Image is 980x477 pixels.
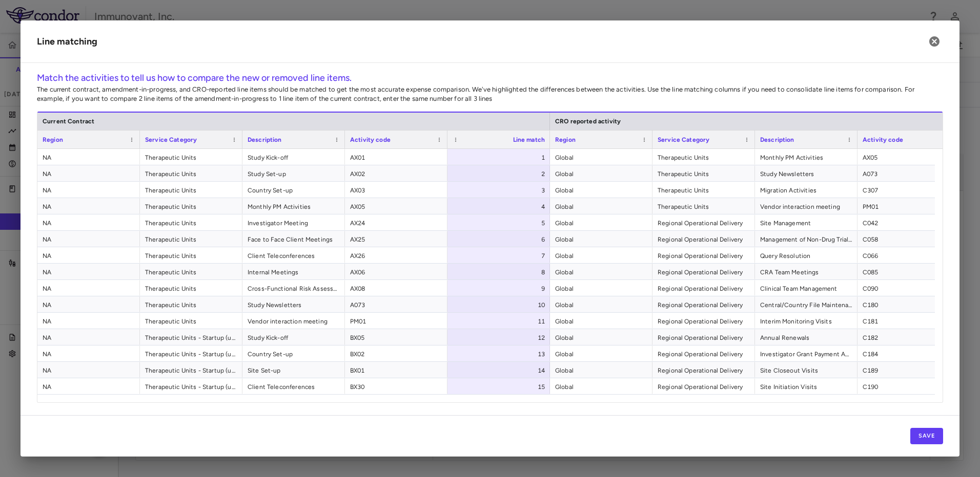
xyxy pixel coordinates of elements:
[555,136,576,143] span: Region
[555,264,647,280] span: Global
[145,313,237,330] span: Therapeutic Units
[760,199,852,215] span: Vendor interaction meeting
[248,362,340,379] span: Site Set-up
[43,313,135,330] span: NA
[43,136,63,143] span: Region
[145,346,237,362] span: Therapeutic Units - Startup (units only)
[350,149,442,166] span: AX01
[248,182,340,199] span: Country Set-up
[350,215,442,231] span: AX24
[760,231,852,248] span: Management of Non-Drug Trial Supplies
[43,149,135,166] span: NA
[248,231,340,248] span: Face to Face Client Meetings
[658,330,750,346] span: Regional Operational Delivery
[43,166,135,182] span: NA
[145,297,237,313] span: Therapeutic Units
[658,313,750,330] span: Regional Operational Delivery
[760,215,852,231] span: Site Management
[863,280,955,297] span: C090
[555,149,647,166] span: Global
[457,182,545,199] div: 3
[248,264,340,280] span: Internal Meetings
[37,35,97,49] h6: Line matching
[145,280,237,297] span: Therapeutic Units
[555,215,647,231] span: Global
[248,149,340,166] span: Study Kick-off
[555,297,647,313] span: Global
[43,182,135,199] span: NA
[555,166,647,182] span: Global
[760,313,852,330] span: Interim Monitoring Visits
[350,231,442,248] span: AX25
[248,379,340,395] span: Client Teleconferences
[145,379,237,395] span: Therapeutic Units - Startup (units only)
[555,330,647,346] span: Global
[863,231,955,248] span: C058
[457,379,545,395] div: 15
[37,71,943,85] h6: Match the activities to tell us how to compare the new or removed line items.
[248,297,340,313] span: Study Newsletters
[350,362,442,379] span: BX01
[457,313,545,330] div: 11
[863,297,955,313] span: C180
[248,199,340,215] span: Monthly PM Activities
[457,199,545,215] div: 4
[863,313,955,330] span: C181
[760,166,852,182] span: Study Newsletters
[555,248,647,264] span: Global
[350,182,442,199] span: AX03
[145,182,237,199] span: Therapeutic Units
[555,362,647,379] span: Global
[43,362,135,379] span: NA
[555,379,647,395] span: Global
[513,136,545,143] span: Line match
[248,166,340,182] span: Study Set-up
[145,166,237,182] span: Therapeutic Units
[43,346,135,362] span: NA
[350,248,442,264] span: AX26
[863,215,955,231] span: C042
[863,182,955,199] span: C307
[248,215,340,231] span: Investigator Meeting
[760,297,852,313] span: Central/Country File Maintenance
[145,248,237,264] span: Therapeutic Units
[457,149,545,166] div: 1
[43,379,135,395] span: NA
[863,362,955,379] span: C189
[555,182,647,199] span: Global
[658,136,709,143] span: Service Category
[760,264,852,280] span: CRA Team Meetings
[43,215,135,231] span: NA
[910,428,943,444] button: Save
[863,248,955,264] span: C066
[43,199,135,215] span: NA
[760,330,852,346] span: Annual Renewals
[760,280,852,297] span: Clinical Team Management
[350,297,442,313] span: A073
[248,280,340,297] span: Cross-Functional Risk Assessment - Review
[457,231,545,248] div: 6
[658,166,750,182] span: Therapeutic Units
[555,313,647,330] span: Global
[145,199,237,215] span: Therapeutic Units
[145,231,237,248] span: Therapeutic Units
[145,215,237,231] span: Therapeutic Units
[457,330,545,346] div: 12
[43,297,135,313] span: NA
[863,346,955,362] span: C184
[37,85,943,103] p: The current contract, amendment-in-progress, and CRO-reported line items should be matched to get...
[760,149,852,166] span: Monthly PM Activities
[863,149,955,166] span: AX05
[350,379,442,395] span: BX30
[863,199,955,215] span: PM01
[350,166,442,182] span: AX02
[555,280,647,297] span: Global
[43,231,135,248] span: NA
[863,166,955,182] span: A073
[350,280,442,297] span: AX08
[555,231,647,248] span: Global
[350,330,442,346] span: BX05
[248,248,340,264] span: Client Teleconferences
[145,362,237,379] span: Therapeutic Units - Startup (units only)
[350,346,442,362] span: BX02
